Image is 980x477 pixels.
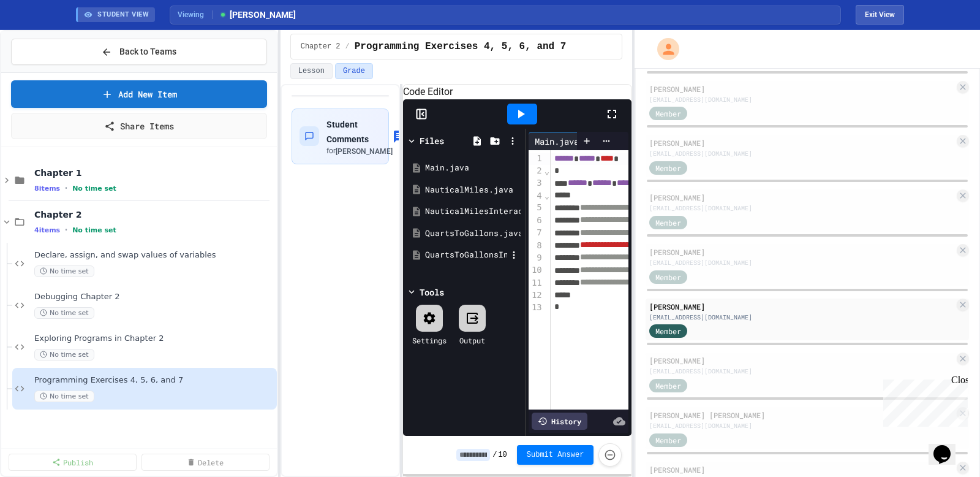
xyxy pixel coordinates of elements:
[655,380,681,391] span: Member
[336,147,393,156] span: [PERSON_NAME]
[65,183,67,193] span: •
[72,226,116,234] span: No time set
[517,445,594,465] button: Submit Answer
[655,108,681,119] span: Member
[34,265,94,277] span: No time set
[655,162,681,174] span: Member
[649,149,954,158] div: [EMAIL_ADDRESS][DOMAIN_NAME]
[34,292,274,302] span: Debugging Chapter 2
[529,252,544,264] div: 9
[529,132,600,150] div: Main.java
[11,39,267,65] button: Back to Teams
[34,391,94,402] span: No time set
[72,185,116,193] span: No time set
[34,167,274,178] span: Chapter 1
[403,85,632,99] h6: Code Editor
[34,250,274,261] span: Declare, assign, and swap values of variables
[527,450,584,460] span: Submit Answer
[492,450,497,460] span: /
[355,39,567,54] span: Programming Exercises 4, 5, 6, and 7
[655,435,681,446] span: Member
[420,286,444,299] div: Tools
[290,63,333,79] button: Lesson
[929,428,968,465] iframe: chat widget
[649,95,954,104] div: [EMAIL_ADDRESS][DOMAIN_NAME]
[649,464,954,475] div: [PERSON_NAME]
[34,185,60,193] span: 8 items
[649,83,954,94] div: [PERSON_NAME]
[649,204,954,213] div: [EMAIL_ADDRESS][DOMAIN_NAME]
[529,277,544,289] div: 11
[345,42,350,52] span: /
[655,217,681,228] span: Member
[529,190,544,202] div: 4
[644,35,682,63] div: My Account
[420,134,444,147] div: Files
[649,192,954,203] div: [PERSON_NAME]
[219,9,296,21] span: [PERSON_NAME]
[532,413,587,430] div: History
[529,215,544,227] div: 6
[529,202,544,214] div: 5
[34,209,274,220] span: Chapter 2
[649,410,954,421] div: [PERSON_NAME] [PERSON_NAME]
[141,454,269,471] a: Delete
[425,227,521,240] div: QuartsToGallons.java
[97,10,149,20] span: STUDENT VIEW
[34,226,60,234] span: 4 items
[11,113,267,139] a: Share Items
[9,454,137,471] a: Publish
[649,367,954,376] div: [EMAIL_ADDRESS][DOMAIN_NAME]
[649,421,954,430] div: [EMAIL_ADDRESS][DOMAIN_NAME]
[425,184,521,196] div: NauticalMiles.java
[856,5,904,25] button: Exit student view
[425,205,521,218] div: NauticalMilesInteractive.java
[65,225,67,235] span: •
[598,443,622,467] button: Force resubmission of student's answer (Admin only)
[649,355,954,366] div: [PERSON_NAME]
[5,5,85,78] div: Chat with us now!Close
[529,177,544,189] div: 3
[425,249,507,261] div: QuartsToGallonsInteractive.java
[529,302,544,314] div: 13
[119,45,176,58] span: Back to Teams
[529,264,544,277] div: 10
[649,258,954,267] div: [EMAIL_ADDRESS][DOMAIN_NAME]
[649,313,954,322] div: [EMAIL_ADDRESS][DOMAIN_NAME]
[34,334,274,344] span: Exploring Programs in Chapter 2
[529,240,544,252] div: 8
[326,120,369,144] span: Student Comments
[425,162,521,174] div: Main.java
[529,165,544,177] div: 2
[529,227,544,239] div: 7
[529,135,585,148] div: Main.java
[878,375,968,427] iframe: chat widget
[301,42,341,52] span: Chapter 2
[649,246,954,258] div: [PERSON_NAME]
[335,63,373,79] button: Grade
[649,137,954,148] div: [PERSON_NAME]
[529,289,544,302] div: 12
[544,191,550,200] span: Fold line
[459,335,485,346] div: Output
[649,301,954,312] div: [PERSON_NAME]
[34,307,94,319] span: No time set
[178,9,213,20] span: Viewing
[11,80,267,108] a: Add New Item
[655,272,681,283] span: Member
[498,450,507,460] span: 10
[34,375,274,386] span: Programming Exercises 4, 5, 6, and 7
[326,146,393,156] div: for
[655,326,681,337] span: Member
[529,153,544,165] div: 1
[34,349,94,361] span: No time set
[544,166,550,176] span: Fold line
[412,335,447,346] div: Settings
